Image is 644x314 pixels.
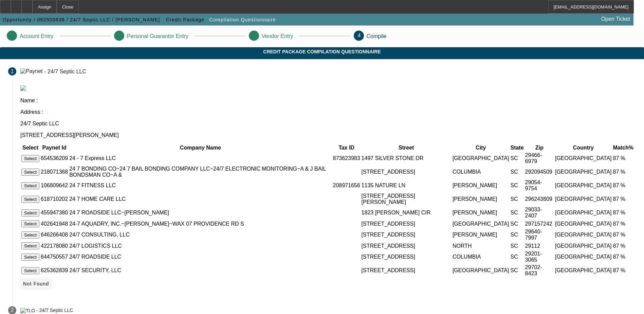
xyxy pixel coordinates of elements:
[20,68,43,74] img: Paynet
[555,144,612,151] th: Country
[452,228,510,241] td: [PERSON_NAME]
[510,220,524,228] td: SC
[510,193,524,206] td: SC
[555,193,612,206] td: [GEOGRAPHIC_DATA]
[613,228,634,241] td: 87 %
[21,220,39,227] button: Select
[40,250,68,263] td: 644750557
[21,231,39,239] button: Select
[613,193,634,206] td: 87 %
[555,264,612,277] td: [GEOGRAPHIC_DATA]
[333,144,361,151] th: Tax ID
[20,109,636,115] p: Address :
[361,264,452,277] td: [STREET_ADDRESS]
[613,144,634,151] th: Match%
[361,220,452,228] td: [STREET_ADDRESS]
[164,14,206,26] button: Credit Package
[555,250,612,263] td: [GEOGRAPHIC_DATA]
[333,179,361,192] td: 208971656
[452,242,510,250] td: NORTH
[613,206,634,219] td: 87 %
[69,220,332,228] td: 24-7 AQUADRY, INC.~[PERSON_NAME]~WAX 07 PROVIDENCE RD S
[361,206,452,219] td: 1823 [PERSON_NAME] CIR
[21,182,39,189] button: Select
[5,49,639,54] span: Credit Package Compilation Questionnaire
[525,220,554,228] td: 297157242
[361,193,452,206] td: [STREET_ADDRESS][PERSON_NAME]
[69,242,332,250] td: 24/7 LOGISTICS LLC
[361,144,452,151] th: Street
[555,179,612,192] td: [GEOGRAPHIC_DATA]
[40,144,68,151] th: Paynet Id
[510,206,524,219] td: SC
[208,14,278,26] button: Compilation Questionnaire
[599,13,633,25] a: Open Ticket
[555,165,612,178] td: [GEOGRAPHIC_DATA]
[40,165,68,178] td: 218071368
[23,281,49,286] span: Not Found
[510,264,524,277] td: SC
[525,193,554,206] td: 296243809
[21,254,39,261] button: Select
[452,179,510,192] td: [PERSON_NAME]
[613,179,634,192] td: 87 %
[44,68,86,74] div: - 24/7 Septic LLC
[20,278,52,290] button: Not Found
[20,85,26,91] img: paynet_logo.jpg
[510,228,524,241] td: SC
[69,193,332,206] td: 24 7 HOME CARE LLC
[613,220,634,228] td: 87 %
[40,264,68,277] td: 625362839
[555,242,612,250] td: [GEOGRAPHIC_DATA]
[21,169,39,176] button: Select
[510,250,524,263] td: SC
[69,165,332,178] td: 24 7 BONDING CO~24 7 BAIL BONDING COMPANY LLC~24/7 ELECTRONIC MONITORING~A & J BAIL BONDSMAN CO~A &
[613,250,634,263] td: 87 %
[510,179,524,192] td: SC
[555,228,612,241] td: [GEOGRAPHIC_DATA]
[69,264,332,277] td: 24/7 SECURITY, LLC
[555,152,612,165] td: [GEOGRAPHIC_DATA]
[36,308,73,313] div: - 24/7 Septic LLC
[613,152,634,165] td: 87 %
[525,165,554,178] td: 292094509
[209,17,276,22] span: Compilation Questionnaire
[40,193,68,206] td: 618710202
[525,152,554,165] td: 29466-6979
[11,68,14,74] span: 1
[40,242,68,250] td: 422178080
[361,250,452,263] td: [STREET_ADDRESS]
[525,179,554,192] td: 29054-9754
[525,242,554,250] td: 29112
[40,228,68,241] td: 646266408
[525,228,554,241] td: 29640-7997
[452,144,510,151] th: City
[262,33,293,39] p: Vendor Entry
[127,33,188,39] p: Personal Guarantor Entry
[40,179,68,192] td: 106809642
[40,220,68,228] td: 402641948
[3,17,160,22] span: Opportunity / 082500636 / 24/7 Septic LLC / [PERSON_NAME]
[525,206,554,219] td: 29033-2407
[21,196,39,203] button: Select
[333,152,361,165] td: 873623983
[613,165,634,178] td: 87 %
[21,155,39,162] button: Select
[21,242,39,249] button: Select
[69,206,332,219] td: 24 7 ROADSIDE LLC~[PERSON_NAME]
[361,179,452,192] td: 1135 NATURE LN
[361,165,452,178] td: [STREET_ADDRESS]
[367,33,387,39] p: Compile
[555,206,612,219] td: [GEOGRAPHIC_DATA]
[20,98,636,104] p: Name :
[358,33,361,38] span: 4
[452,264,510,277] td: [GEOGRAPHIC_DATA]
[69,179,332,192] td: 24 7 FITNESS LLC
[510,144,524,151] th: State
[69,144,332,151] th: Company Name
[40,152,68,165] td: 654536209
[452,206,510,219] td: [PERSON_NAME]
[21,144,40,151] th: Select
[40,206,68,219] td: 455947380
[452,165,510,178] td: COLUMBIA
